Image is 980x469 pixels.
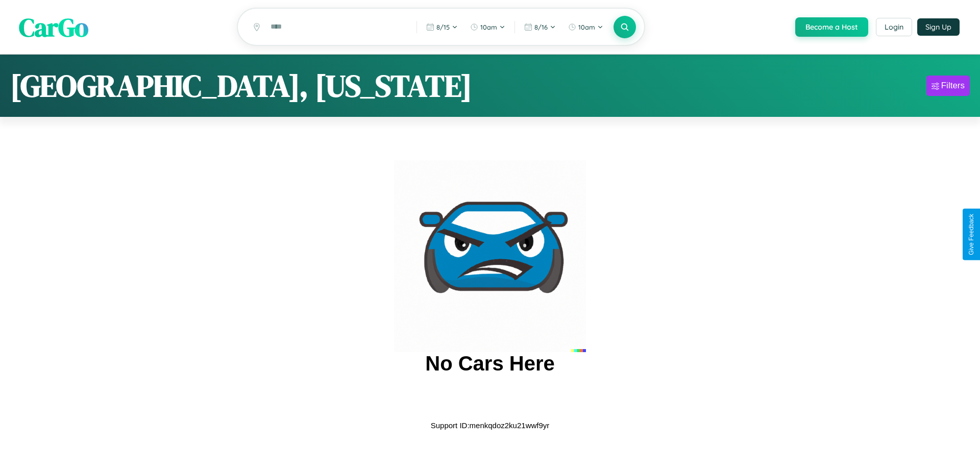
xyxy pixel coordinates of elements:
button: 10am [563,19,608,35]
p: Support ID: menkqdoz2ku21wwf9yr [431,418,550,432]
div: Filters [941,81,965,91]
span: 10am [578,23,595,31]
button: 8/15 [421,19,463,35]
span: 10am [480,23,497,31]
span: 8 / 15 [436,23,450,31]
button: Filters [926,76,970,96]
span: 8 / 16 [534,23,548,31]
h1: [GEOGRAPHIC_DATA], [US_STATE] [10,65,472,107]
button: Login [876,18,912,36]
span: CarGo [19,9,88,44]
button: 8/16 [519,19,561,35]
div: Give Feedback [968,214,975,255]
button: Become a Host [795,17,868,37]
h2: No Cars Here [425,352,554,375]
button: Sign Up [917,18,960,36]
img: car [394,160,586,352]
button: 10am [465,19,510,35]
